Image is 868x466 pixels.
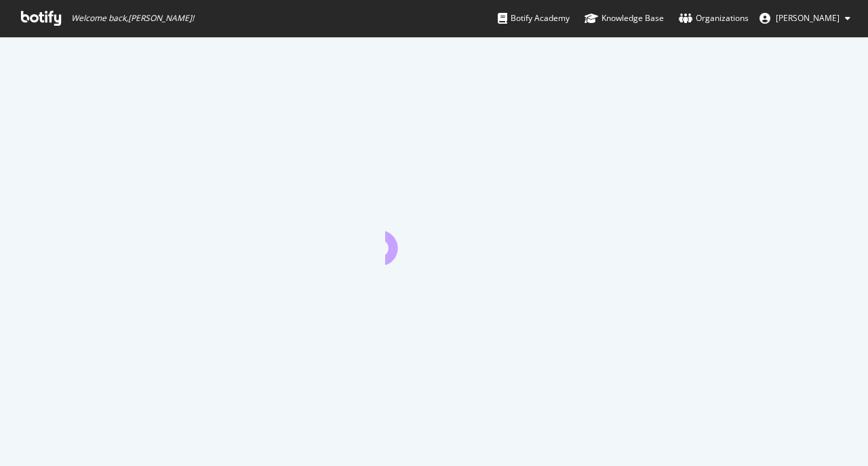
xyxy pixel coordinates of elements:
div: Botify Academy [498,12,570,25]
div: animation [385,216,483,265]
button: [PERSON_NAME] [749,7,861,29]
div: Organizations [679,12,749,25]
span: Marcel Köhler [776,12,840,24]
div: Knowledge Base [585,12,664,25]
span: Welcome back, [PERSON_NAME] ! [71,13,194,24]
